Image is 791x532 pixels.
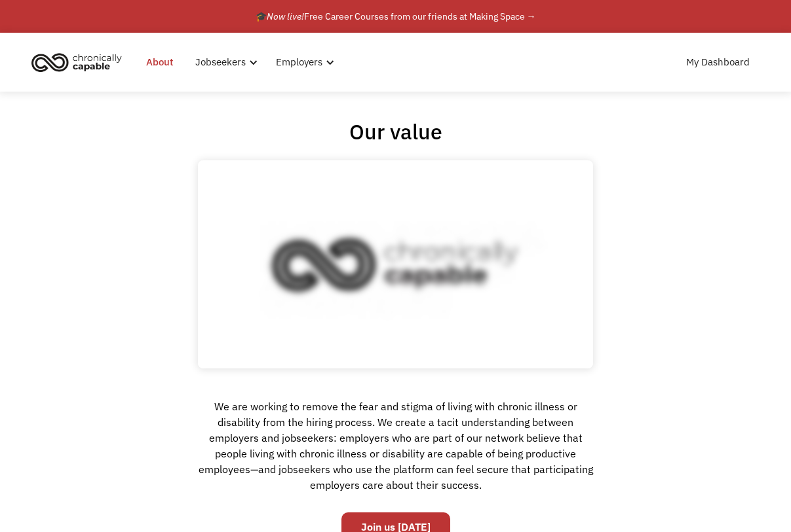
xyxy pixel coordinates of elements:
[28,48,126,77] img: Chronically Capable logo
[138,41,181,83] a: About
[276,54,322,70] div: Employers
[256,9,536,24] div: 🎓 Free Career Courses from our friends at Making Space →
[198,395,594,506] div: We are working to remove the fear and stigma of living with chronic illness or disability from th...
[28,48,132,77] a: home
[678,41,758,83] a: My Dashboard
[267,10,304,22] em: Now live!
[187,41,261,83] div: Jobseekers
[268,41,338,83] div: Employers
[195,54,246,70] div: Jobseekers
[349,118,442,145] h1: Our value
